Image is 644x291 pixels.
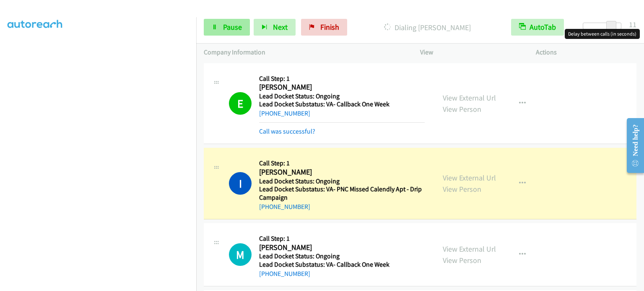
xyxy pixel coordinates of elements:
h5: Call Step: 1 [259,75,425,83]
a: View External Url [443,93,496,103]
h1: I [229,172,252,195]
a: View Person [443,104,481,114]
h5: Call Step: 1 [259,234,425,243]
a: [PHONE_NUMBER] [259,270,310,278]
iframe: Resource Center [620,112,644,179]
p: Dialing [PERSON_NAME] [358,22,496,33]
div: 11 [629,19,636,30]
a: Finish [301,19,347,36]
h5: Lead Docket Substatus: VA- Callback One Week [259,260,425,269]
h2: [PERSON_NAME] [259,82,425,92]
a: View Person [443,255,481,265]
p: Actions [536,47,636,57]
h1: E [229,92,252,115]
h5: Lead Docket Status: Ongoing [259,92,425,100]
h5: Lead Docket Substatus: VA- Callback One Week [259,100,425,108]
h2: [PERSON_NAME] [259,243,425,252]
div: Delay between calls (in seconds) [565,29,640,39]
h5: Lead Docket Status: Ongoing [259,177,428,185]
p: Company Information [204,47,405,57]
h5: Call Step: 1 [259,159,428,167]
a: Pause [204,19,250,36]
div: The call is yet to be attempted [229,243,252,266]
a: View External Url [443,173,496,183]
a: [PHONE_NUMBER] [259,203,310,211]
h1: M [229,243,252,266]
h5: Lead Docket Status: Ongoing [259,252,425,260]
a: Call was successful? [259,127,315,135]
a: View Person [443,184,481,194]
a: View External Url [443,244,496,254]
h2: [PERSON_NAME] [259,167,425,177]
span: Next [273,22,288,32]
span: Pause [223,22,242,32]
button: Next [254,19,296,36]
span: Finish [320,22,339,32]
button: AutoTab [511,19,564,36]
p: View [420,47,521,57]
a: [PHONE_NUMBER] [259,109,310,117]
h5: Lead Docket Substatus: VA- PNC Missed Calendly Apt - Drip Campaign [259,185,428,201]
